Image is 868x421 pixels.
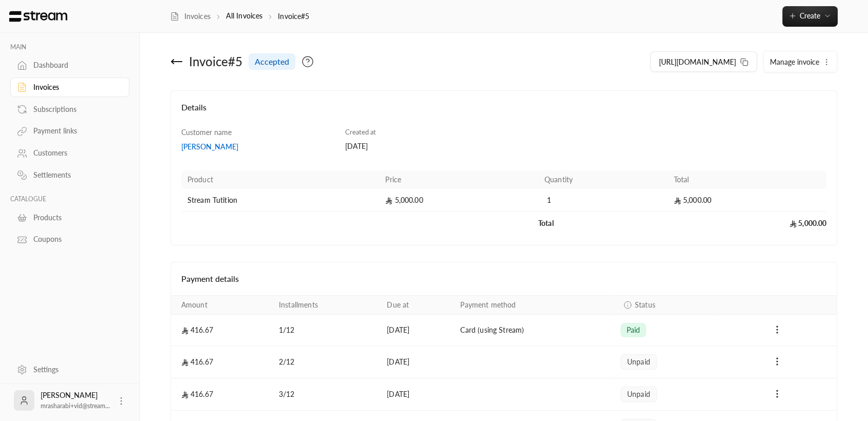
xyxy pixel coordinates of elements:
td: [DATE] [381,378,454,411]
p: CATALOGUE [10,195,129,203]
td: 416.67 [171,315,273,346]
td: Stream Tutition [181,189,380,212]
span: Create [800,11,820,20]
td: 5,000.00 [379,189,538,212]
td: 3 / 12 [273,378,381,411]
img: Logo [8,11,68,22]
td: [DATE] [381,315,454,346]
th: Amount [171,296,273,315]
div: [PERSON_NAME] [41,390,110,411]
td: Card (using Stream) [454,315,614,346]
div: Coupons [33,234,117,244]
div: Settlements [33,170,117,180]
a: Coupons [10,229,129,250]
a: Payment links [10,121,129,141]
nav: breadcrumb [170,11,309,22]
th: Price [379,170,538,189]
button: Manage invoice [764,51,837,72]
table: Products [181,170,827,235]
td: 5,000.00 [668,212,827,235]
span: accepted [255,55,289,68]
span: mrasharabi+vid@stream... [41,402,110,410]
th: Payment method [454,296,614,315]
a: Subscriptions [10,99,129,119]
span: unpaid [627,357,650,367]
div: Dashboard [33,60,117,70]
span: Manage invoice [770,58,819,66]
td: 5,000.00 [668,189,827,212]
td: [DATE] [381,346,454,378]
span: Status [635,300,655,310]
button: [URL][DOMAIN_NAME] [650,51,757,72]
th: Product [181,170,380,189]
span: paid [627,325,640,335]
th: Installments [273,296,381,315]
p: MAIN [10,43,129,51]
a: [PERSON_NAME] [181,142,335,152]
div: Customers [33,148,117,158]
span: unpaid [627,389,650,399]
div: Products [33,213,117,223]
td: 1 / 12 [273,315,381,346]
th: Total [668,170,827,189]
div: Payment links [33,126,117,136]
th: Quantity [538,170,668,189]
td: 416.67 [171,378,273,411]
span: 1 [544,195,555,205]
a: Customers [10,143,129,163]
h4: Payment details [181,273,827,285]
div: Subscriptions [33,104,117,114]
div: Settings [33,365,117,375]
td: Total [538,212,668,235]
span: Customer name [181,128,232,137]
p: Invoice#5 [278,11,309,22]
a: Dashboard [10,55,129,75]
h4: Details [181,101,827,124]
td: 416.67 [171,346,273,378]
div: [DATE] [345,141,499,151]
a: All Invoices [226,11,262,20]
span: Created at [345,128,376,136]
td: 2 / 12 [273,346,381,378]
span: [URL][DOMAIN_NAME] [659,56,736,67]
a: Invoices [170,11,211,22]
div: Invoice # 5 [189,53,242,70]
div: Invoices [33,82,117,92]
a: Invoices [10,78,129,98]
a: Products [10,207,129,227]
button: Create [782,6,838,27]
th: Due at [381,296,454,315]
a: Settings [10,359,129,379]
a: Settlements [10,165,129,185]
